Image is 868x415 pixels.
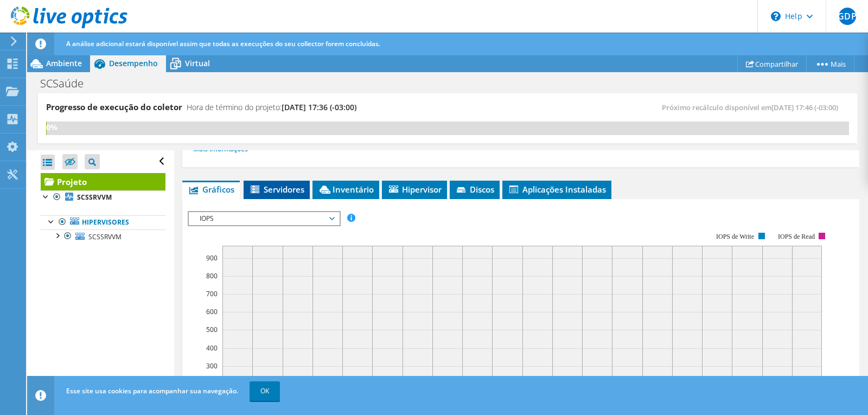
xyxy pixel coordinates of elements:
[455,184,494,195] span: Discos
[194,212,334,225] span: IOPS
[771,103,838,112] span: [DATE] 17:46 (-03:00)
[737,55,807,72] a: Compartilhar
[188,184,234,195] span: Gráficos
[41,190,165,205] a: SCSSRVVM
[250,381,280,401] a: OK
[206,253,218,263] text: 900
[387,184,442,195] span: Hipervisor
[206,307,218,316] text: 600
[41,229,165,244] a: SCSSRVVM
[206,289,218,298] text: 700
[249,184,304,195] span: Servidores
[206,343,218,353] text: 400
[806,55,854,72] a: Mais
[185,58,210,68] span: Virtual
[206,361,218,371] text: 300
[109,58,158,68] span: Desempenho
[206,325,218,334] text: 500
[318,184,374,195] span: Inventário
[839,8,856,25] span: GDP
[66,386,238,395] span: Esse site usa cookies para acompanhar sua navegação.
[716,233,754,240] text: IOPS de Write
[41,215,165,229] a: Hipervisores
[66,39,380,48] span: A análise adicional estará disponível assim que todas as execuções do seu collector forem concluí...
[88,232,122,241] span: SCSSRVVM
[282,102,356,112] span: [DATE] 17:36 (-03:00)
[77,193,112,202] b: SCSSRVVM
[35,78,100,90] h1: SCSaúde
[771,11,781,21] svg: \n
[508,184,606,195] span: Aplicações Instaladas
[193,144,256,154] a: Mais informações
[778,233,815,240] text: IOPS de Read
[187,101,356,113] h4: Hora de término do projeto:
[206,271,218,280] text: 800
[46,58,82,68] span: Ambiente
[41,173,165,190] a: Projeto
[662,103,844,112] span: Próximo recálculo disponível em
